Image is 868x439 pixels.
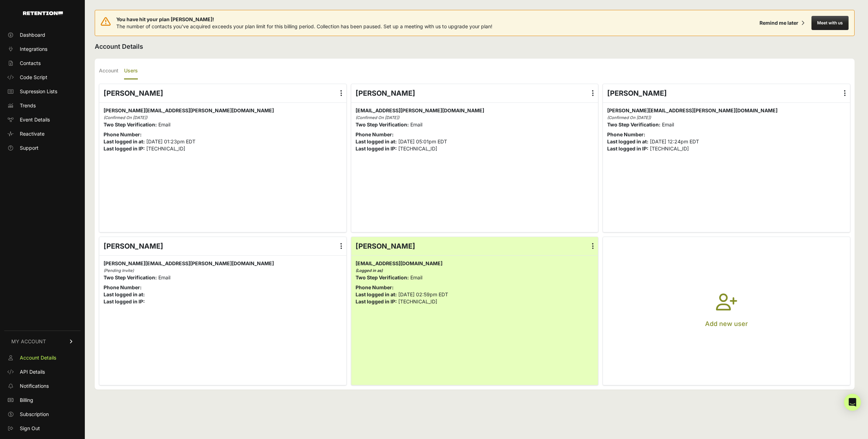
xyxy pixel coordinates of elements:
span: Reactivate [20,130,45,137]
a: Subscription [4,409,81,420]
div: [PERSON_NAME] [99,84,346,102]
a: Trends [4,100,81,111]
strong: Two Step Verification: [356,121,409,127]
strong: Two Step Verification: [104,274,157,280]
span: Billing [20,397,33,404]
span: Email [158,121,170,127]
a: Integrations [4,43,81,55]
span: [PERSON_NAME][EMAIL_ADDRESS][PERSON_NAME][DOMAIN_NAME] [104,107,274,113]
span: Subscription [20,411,49,418]
i: (Confirmed On [DATE]) [356,115,399,120]
strong: Last logged in IP: [607,146,649,152]
strong: Phone Number: [356,284,394,290]
strong: Last logged in at: [104,138,145,144]
a: Code Script [4,72,81,83]
img: Retention.com [23,11,63,15]
a: Support [4,142,81,154]
span: Code Script [20,74,47,81]
span: Event Details [20,116,50,123]
span: [DATE] 02:59pm EDT [398,291,448,297]
div: [PERSON_NAME] [99,237,346,255]
span: Email [410,121,422,127]
h2: Account Details [95,42,855,52]
p: Add new user [705,319,748,329]
span: Account Details [20,354,56,361]
span: Notifications [20,382,49,390]
button: Meet with us [811,16,849,30]
strong: Phone Number: [104,284,142,290]
span: Contacts [20,60,41,67]
div: [PERSON_NAME] [351,84,598,102]
a: Notifications [4,380,81,392]
div: [PERSON_NAME] [351,237,598,255]
a: API Details [4,366,81,378]
i: (Confirmed On [DATE]) [104,115,147,120]
span: [PERSON_NAME][EMAIL_ADDRESS][PERSON_NAME][DOMAIN_NAME] [607,107,778,113]
span: API Details [20,368,45,375]
strong: Last logged in at: [607,138,649,144]
strong: Phone Number: [356,131,394,137]
a: Sign Out [4,423,81,434]
strong: Last logged in at: [356,291,397,297]
span: [TECHNICAL_ID] [650,146,689,152]
strong: Phone Number: [607,131,645,137]
button: Remind me later [757,17,807,29]
strong: Last logged in IP: [104,298,145,304]
a: Reactivate [4,128,81,140]
strong: Last logged in IP: [104,146,145,152]
strong: Last logged in at: [356,138,397,144]
strong: Last logged in at: [104,291,145,297]
span: Integrations [20,46,47,53]
span: Sign Out [20,425,40,432]
span: [TECHNICAL_ID] [398,146,437,152]
strong: Two Step Verification: [104,121,157,127]
a: Contacts [4,58,81,69]
strong: Last logged in IP: [356,146,397,152]
span: The number of contacts you've acquired exceeds your plan limit for this billing period. Collectio... [116,23,492,29]
i: (Pending Invite) [104,268,134,273]
strong: Last logged in IP: [356,298,397,304]
span: Dashboard [20,31,45,38]
i: (Logged in as) [356,268,383,273]
span: [TECHNICAL_ID] [398,298,437,304]
span: [DATE] 01:23pm EDT [146,138,195,144]
span: Trends [20,102,36,109]
a: MY ACCOUNT [4,331,81,352]
span: You have hit your plan [PERSON_NAME]! [116,16,492,23]
button: Add new user [603,237,850,385]
span: [EMAIL_ADDRESS][DOMAIN_NAME] [356,260,442,266]
strong: Two Step Verification: [356,274,409,280]
a: Dashboard [4,29,81,41]
span: [DATE] 12:24pm EDT [650,138,699,144]
label: Account [99,63,118,79]
i: (Confirmed On [DATE]) [607,115,651,120]
strong: Two Step Verification: [607,121,661,127]
span: [DATE] 05:01pm EDT [398,138,447,144]
span: [TECHNICAL_ID] [146,146,185,152]
strong: Phone Number: [104,131,142,137]
div: Open Intercom Messenger [844,394,861,411]
span: Email [410,274,422,280]
a: Supression Lists [4,86,81,97]
a: Event Details [4,114,81,125]
span: Email [158,274,170,280]
a: Billing [4,394,81,406]
span: Support [20,144,39,152]
span: [EMAIL_ADDRESS][PERSON_NAME][DOMAIN_NAME] [356,107,484,113]
label: Users [124,63,138,79]
span: Supression Lists [20,88,57,95]
span: [PERSON_NAME][EMAIL_ADDRESS][PERSON_NAME][DOMAIN_NAME] [104,260,274,266]
a: Account Details [4,352,81,363]
span: MY ACCOUNT [11,338,46,345]
div: Remind me later [759,19,798,26]
span: Email [662,121,674,127]
div: [PERSON_NAME] [603,84,850,102]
